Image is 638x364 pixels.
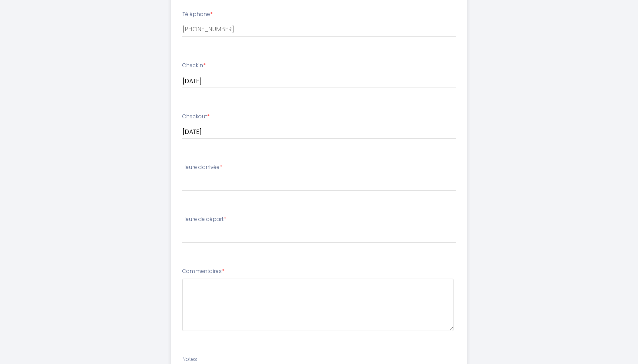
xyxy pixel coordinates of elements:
[182,267,224,276] label: Commentaires
[182,113,210,121] label: Checkout
[182,62,206,70] label: Checkin
[182,215,226,224] label: Heure de départ
[182,10,213,19] label: Téléphone
[182,163,222,172] label: Heure d'arrivée
[182,355,197,364] label: Notes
